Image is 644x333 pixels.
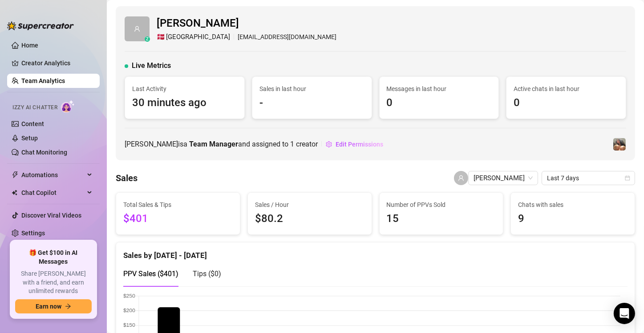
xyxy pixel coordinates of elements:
[21,212,81,219] a: Discover Viral Videos
[15,299,92,313] button: Earn nowarrow-right
[21,186,85,200] span: Chat Copilot
[518,200,628,210] span: Chats with sales
[157,32,336,43] div: [EMAIL_ADDRESS][DOMAIN_NAME]
[123,200,233,210] span: Total Sales & Tips
[21,77,65,84] a: Team Analytics
[12,190,17,196] img: Chat Copilot
[132,60,171,71] span: Live Metrics
[514,95,619,111] span: 0
[15,249,92,266] span: 🎁 Get $100 in AI Messages
[145,36,150,42] div: z
[166,32,230,43] span: [GEOGRAPHIC_DATA]
[326,141,332,147] span: setting
[387,200,496,210] span: Number of PPVs Sold
[614,303,635,324] div: Open Intercom Messenger
[65,303,71,309] span: arrow-right
[255,210,365,227] span: $80.2
[193,270,221,278] span: Tips ( $0 )
[21,230,45,237] a: Settings
[61,100,75,113] img: AI Chatter
[189,140,238,148] b: Team Manager
[116,172,138,184] h4: Sales
[21,168,85,182] span: Automations
[387,84,492,94] span: Messages in last hour
[387,210,496,227] span: 15
[123,270,178,278] span: PPV Sales ( $401 )
[547,171,630,185] span: Last 7 days
[514,84,619,94] span: Active chats in last hour
[21,120,44,127] a: Content
[474,171,533,185] span: Michael
[7,21,74,30] img: logo-BBDzfeDw.svg
[613,138,626,151] img: Mina
[21,42,38,49] a: Home
[134,26,140,32] span: user
[12,171,19,178] span: thunderbolt
[12,103,57,112] span: Izzy AI Chatter
[21,56,93,70] a: Creator Analytics
[125,139,318,150] span: [PERSON_NAME] is a and assigned to creator
[290,140,294,148] span: 1
[255,200,365,210] span: Sales / Hour
[132,84,237,94] span: Last Activity
[123,242,628,262] div: Sales by [DATE] - [DATE]
[458,175,464,181] span: user
[157,15,336,32] span: [PERSON_NAME]
[157,32,165,43] span: 🇩🇰
[21,135,38,142] a: Setup
[518,210,628,227] span: 9
[123,210,233,227] span: $401
[259,95,365,111] span: -
[15,270,92,296] span: Share [PERSON_NAME] with a friend, and earn unlimited rewards
[336,141,383,148] span: Edit Permissions
[325,137,384,151] button: Edit Permissions
[625,175,630,181] span: calendar
[132,95,237,111] span: 30 minutes ago
[387,95,492,111] span: 0
[259,84,365,94] span: Sales in last hour
[21,149,67,156] a: Chat Monitoring
[36,303,61,310] span: Earn now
